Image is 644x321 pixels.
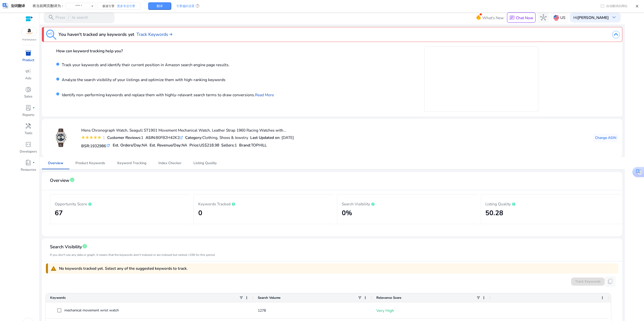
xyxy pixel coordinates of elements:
[59,92,274,101] p: Identify non-performing keywords and replace them with highly-relevant search terms to draw conve...
[50,242,82,251] span: Search Visibility
[56,49,338,54] h4: How can keyword tracking help you?
[107,135,141,140] b: Customer Reviews:
[251,142,267,148] span: TOPHILL
[25,159,32,166] span: book_4
[25,86,32,93] span: donut_small
[75,161,105,165] span: Product Keywords
[19,67,37,85] a: campaignAds
[255,92,274,97] a: Read More
[250,135,294,140] div: : [DATE]
[59,62,230,71] p: Track your keywords and identify their current position in Amazon search engine page results.
[50,265,57,272] span: warning
[59,266,188,271] span: No keywords tracked yet. Select any of the suggested keywords to track.
[342,209,474,217] h2: 0%
[66,15,71,21] span: /
[25,141,32,148] span: code_blocks
[189,143,219,147] h5: Price:
[258,308,266,313] span: 1278
[146,135,183,140] div: B0FB2H42K2
[90,143,106,149] span: 1932986
[81,135,85,139] mat-icon: star
[81,128,294,133] h4: Mens Chronograph Watch, Seagull ST1901 Movement Mechanical Watch, Leather Strap 1960 Racing Watch...
[250,135,279,140] b: Last Updated on
[22,38,36,42] p: Marketplace
[59,31,134,38] h3: You haven't tracked any keywords yet
[19,85,37,103] a: donut_smallSales
[21,167,36,172] p: Resources
[342,201,474,207] p: Search Visibility
[52,128,71,147] img: 41tDPH0iztL._AC_US40_.jpg
[185,135,248,140] div: Clothing, Shoes & Jewelry
[59,77,226,86] p: Analyze the search visibility of your listings and optimize them with high-ranking keywords
[507,12,536,23] button: chatChat Now
[168,33,172,36] img: arrow-right.svg
[193,161,217,165] span: Listing Quality
[538,12,549,23] button: hub
[258,295,281,300] span: Search Volume
[85,135,89,139] mat-icon: star
[33,162,35,164] span: fiber_manual_record
[540,14,547,21] span: hub
[107,135,143,140] div: 1
[516,15,533,20] p: Chat Now
[199,142,219,148] span: US$218.98
[239,142,250,148] span: Brand
[48,14,54,21] span: search
[221,143,237,147] h5: Sellers:
[24,131,32,136] p: Tools
[22,27,37,36] img: amazon.svg
[25,76,31,81] p: Ads
[611,14,617,21] span: keyboard_arrow_down
[485,209,617,217] h2: 50.28
[509,15,515,21] span: chat
[593,134,618,142] button: Change ASIN
[376,295,401,300] span: Relevance Score
[89,135,93,139] mat-icon: star
[482,13,504,22] span: What's New
[82,243,88,249] span: info
[81,142,110,148] h5: BSR:
[19,122,37,140] a: handymanTools
[20,149,37,154] p: Developers
[198,201,330,207] p: Keywords Tracked
[117,161,146,165] span: Keyword Tracking
[55,201,187,207] p: Opportunity Score
[46,30,56,40] img: keyword-tracking.svg
[50,253,215,257] mat-card-subtitle: If you don't see any data or graph, it means that the keywords aren't indexed or are indexed but ...
[19,104,37,122] a: lab_profilefiber_manual_recordReports
[25,68,32,75] span: campaign
[24,94,32,99] p: Sales
[577,15,609,20] b: [PERSON_NAME]
[25,105,32,111] span: lab_profile
[428,51,534,106] iframe: YouTube video player
[182,142,187,148] span: NA
[97,135,101,139] mat-icon: star
[33,107,35,109] span: fiber_manual_record
[19,158,37,177] a: book_4fiber_manual_recordResources
[142,142,147,148] span: NA
[235,142,237,148] span: 1
[48,161,63,165] span: Overview
[25,50,32,56] span: inventory_2
[19,48,37,67] a: inventory_2Product
[485,201,617,207] p: Listing Quality
[50,295,66,300] span: Keywords
[25,123,32,129] span: handyman
[150,143,187,147] h5: Est. Revenue/Day:
[136,31,172,38] a: Track Keywords
[239,143,267,147] h5: :
[50,176,69,185] span: Overview
[553,15,559,20] img: us.svg
[55,15,88,21] p: Press to search
[106,143,110,148] mat-icon: refresh
[101,135,105,140] div: 1
[612,31,620,38] img: dropdown-arrow.svg
[93,135,97,139] mat-icon: star
[595,135,616,140] span: Change ASIN
[560,13,565,22] p: US
[158,161,181,165] span: Index Checker
[198,209,330,217] h2: 0
[146,135,156,140] b: ASIN:
[55,209,187,217] h2: 67
[22,113,34,118] p: Reports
